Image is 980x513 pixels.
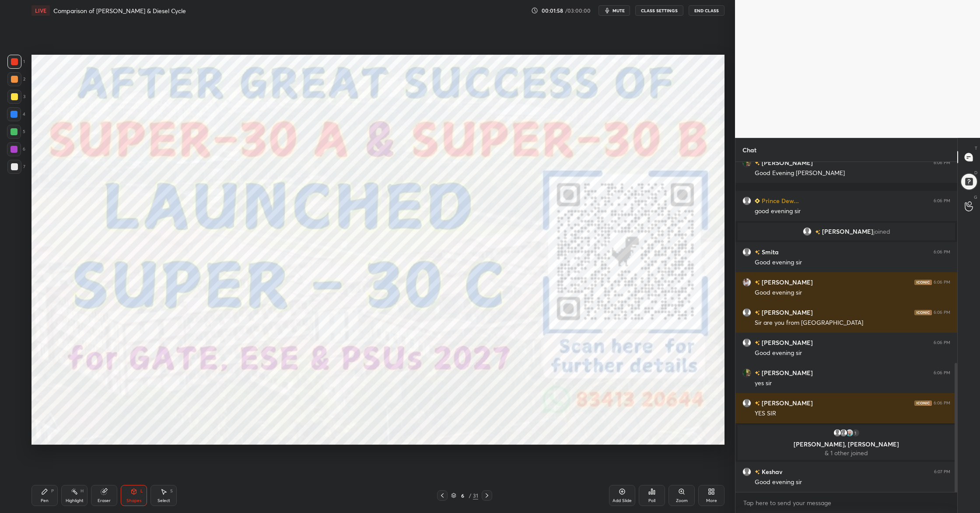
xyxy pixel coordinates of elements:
[934,340,950,345] div: 6:06 PM
[7,142,25,156] div: 6
[755,161,760,165] img: no-rating-badge.077c3623.svg
[743,441,950,448] p: [PERSON_NAME], [PERSON_NAME]
[53,7,186,15] h4: Comparison of [PERSON_NAME] & Diesel Cycle
[755,207,950,216] div: good evening sir
[934,160,950,165] div: 6:06 PM
[755,258,950,267] div: Good evening sir
[974,194,977,200] p: G
[7,125,25,139] div: 5
[80,489,84,493] div: H
[934,310,950,315] div: 6:06 PM
[598,5,630,16] button: mute
[742,158,751,167] img: d8291dd1f779437188234d09d8eea641.jpg
[760,368,813,377] h6: [PERSON_NAME]
[742,399,751,408] img: default.png
[458,493,467,498] div: 6
[742,308,751,317] img: default.png
[7,72,25,86] div: 2
[975,145,977,151] p: T
[742,369,751,377] img: d8291dd1f779437188234d09d8eea641.jpg
[98,499,111,503] div: Eraser
[689,5,724,16] button: End Class
[755,401,760,406] img: no-rating-badge.077c3623.svg
[815,230,820,235] img: no-rating-badge.077c3623.svg
[755,478,950,487] div: Good evening sir
[742,197,751,205] img: default.png
[839,429,848,437] img: default.png
[742,278,751,287] img: 3
[473,492,478,499] div: 31
[7,55,25,69] div: 1
[706,499,717,503] div: More
[760,308,813,317] h6: [PERSON_NAME]
[648,499,655,503] div: Poll
[914,401,932,406] img: iconic-dark.1390631f.png
[934,469,950,474] div: 6:07 PM
[914,310,932,315] img: iconic-dark.1390631f.png
[742,338,751,347] img: default.png
[7,160,25,174] div: 7
[7,107,25,121] div: 4
[760,196,799,205] h6: Prince Dew...
[469,493,471,498] div: /
[755,198,760,204] img: Learner_Badge_beginner_1_8b307cf2a0.svg
[755,169,950,178] div: Good Evening [PERSON_NAME]
[934,249,950,255] div: 6:06 PM
[760,398,813,408] h6: [PERSON_NAME]
[743,450,950,457] p: & 1 other joined
[934,401,950,406] div: 6:06 PM
[760,338,813,347] h6: [PERSON_NAME]
[126,499,141,503] div: Shapes
[760,158,813,167] h6: [PERSON_NAME]
[755,470,760,474] img: no-rating-badge.077c3623.svg
[7,90,25,104] div: 3
[934,198,950,204] div: 6:06 PM
[612,499,632,503] div: Add Slide
[612,7,625,14] span: mute
[760,278,813,287] h6: [PERSON_NAME]
[755,379,950,388] div: yes sir
[31,5,50,16] div: LIVE
[140,489,143,493] div: L
[755,371,760,376] img: no-rating-badge.077c3623.svg
[755,341,760,345] img: no-rating-badge.077c3623.svg
[873,228,890,235] span: joined
[755,250,760,255] img: no-rating-badge.077c3623.svg
[934,280,950,285] div: 6:06 PM
[845,429,854,437] img: 2def19b0d2cc4c8eba1c18421231d572.jpg
[833,429,842,437] img: default.png
[934,370,950,376] div: 6:06 PM
[803,227,812,236] img: default.png
[755,319,950,327] div: Sir are you from [GEOGRAPHIC_DATA]
[760,247,779,256] h6: Smita
[735,162,957,492] div: grid
[676,499,688,503] div: Zoom
[914,280,932,285] img: iconic-dark.1390631f.png
[974,169,977,176] p: D
[755,280,760,285] img: no-rating-badge.077c3623.svg
[735,138,763,162] p: Chat
[755,310,760,315] img: no-rating-badge.077c3623.svg
[66,499,84,503] div: Highlight
[822,228,873,235] span: [PERSON_NAME]
[41,499,49,503] div: Pen
[742,248,751,256] img: default.png
[755,409,950,418] div: YES SIR
[760,467,782,476] h6: Keshav
[742,467,751,476] img: default.png
[755,288,950,297] div: Good evening sir
[755,349,950,358] div: Good evening sir
[851,429,860,437] div: 1
[157,499,170,503] div: Select
[170,489,173,493] div: S
[51,489,54,493] div: P
[635,5,683,16] button: CLASS SETTINGS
